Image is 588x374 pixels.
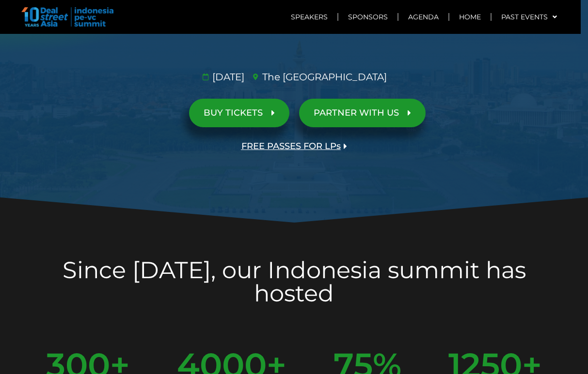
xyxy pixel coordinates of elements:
span: [DATE]​ [210,70,244,84]
h2: Since [DATE], our Indonesia summit has hosted [23,258,566,305]
a: Speakers [281,6,337,28]
a: Past Events [492,6,567,28]
a: Home [449,6,491,28]
a: FREE PASSES FOR LPs [227,132,362,161]
span: BUY TICKETS [204,108,263,118]
span: FREE PASSES FOR LPs [241,142,341,151]
a: Sponsors [338,6,397,28]
a: BUY TICKETS [189,99,289,127]
a: PARTNER WITH US [299,99,426,127]
span: The [GEOGRAPHIC_DATA]​ [260,70,387,84]
a: Agenda [398,6,448,28]
span: PARTNER WITH US [314,108,399,118]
